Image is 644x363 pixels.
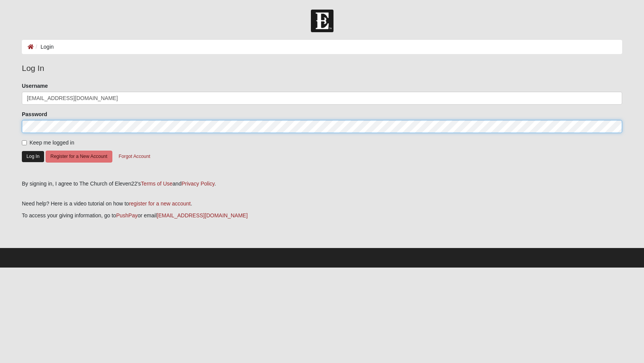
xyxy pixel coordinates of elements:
div: By signing in, I agree to The Church of Eleven22's and . [22,180,622,188]
a: [EMAIL_ADDRESS][DOMAIN_NAME] [157,212,248,218]
a: PushPay [116,212,138,218]
button: Log In [22,151,44,162]
label: Username [22,82,48,90]
input: Keep me logged in [22,140,27,145]
button: Register for a New Account [46,151,112,163]
label: Password [22,110,47,118]
a: Terms of Use [141,181,172,187]
p: Need help? Here is a video tutorial on how to . [22,200,622,208]
legend: Log In [22,62,622,74]
img: Church of Eleven22 Logo [311,10,333,32]
a: register for a new account [129,200,191,207]
p: To access your giving information, go to or email [22,212,622,220]
li: Login [34,43,54,51]
span: Keep me logged in [30,140,74,146]
button: Forgot Account [114,151,155,163]
a: Privacy Policy [181,181,214,187]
